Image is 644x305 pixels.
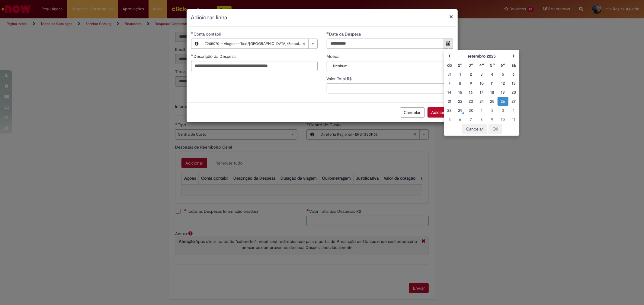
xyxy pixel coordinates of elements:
[510,89,517,95] div: 20 September 2025 Saturday
[487,61,498,70] th: Quinta-feira
[299,39,308,49] abbr: Limpar campo Conta contábil
[510,98,517,104] div: 27 September 2025 Saturday
[499,71,507,77] div: 05 September 2025 Friday
[457,107,464,113] div: 29 September 2025 Monday
[327,76,353,81] span: Valor Total R$
[499,89,507,95] div: 19 September 2025 Friday
[446,89,453,95] div: 14 September 2025 Sunday
[191,32,194,34] span: Obrigatório Preenchido
[478,71,485,77] div: 03 September 2025 Wednesday
[444,52,455,61] th: Mês anterior
[457,71,464,77] div: 01 September 2025 Monday
[191,39,202,49] button: Conta contábil, Visualizar este registro 72050701 - Viagem – Taxi/Pedágio/Estacionamento/Zona Azul
[489,124,502,134] button: OK
[191,14,453,22] h2: Adicionar linha
[478,89,485,95] div: 17 September 2025 Wednesday
[327,32,329,34] span: Obrigatório Preenchido
[450,13,453,20] button: Fechar modal
[478,80,485,86] div: 10 September 2025 Wednesday
[455,61,466,70] th: Segunda-feira
[446,71,453,77] div: 31 August 2025 Sunday
[444,50,519,136] div: Escolher data
[428,107,453,118] button: Adicionar
[457,80,464,86] div: 08 September 2025 Monday
[400,107,425,118] button: Cancelar
[467,71,475,77] div: 02 September 2025 Tuesday
[446,98,453,104] div: 21 September 2025 Sunday
[489,80,496,86] div: 11 September 2025 Thursday
[446,107,453,113] div: 28 September 2025 Sunday
[327,83,453,93] input: Valor Total R$
[455,52,508,61] th: setembro 2025. Alternar mês
[510,107,517,113] div: 04 October 2025 Saturday
[327,54,341,59] span: Moeda
[499,80,507,86] div: 12 September 2025 Friday
[478,98,485,104] div: 24 September 2025 Wednesday
[191,54,194,56] span: Obrigatório Preenchido
[444,39,453,49] button: Mostrar calendário para Data da Despesa
[499,98,507,104] div: 26 September 2025 Friday
[466,61,476,70] th: Terça-feira
[499,107,507,113] div: 03 October 2025 Friday
[489,107,496,113] div: 02 October 2025 Thursday
[329,61,441,71] span: -- Nenhum --
[467,89,475,95] div: 16 September 2025 Tuesday
[462,124,487,134] button: Cancelar
[510,116,517,122] div: 11 October 2025 Saturday
[327,39,444,49] input: Data da Despesa 26 September 2025 Friday
[457,89,464,95] div: 15 September 2025 Monday
[446,80,453,86] div: 07 September 2025 Sunday
[476,61,487,70] th: Quarta-feira
[489,98,496,104] div: 25 September 2025 Thursday
[194,54,237,59] span: Descrição da Despesa
[489,116,496,122] div: 09 October 2025 Thursday
[446,116,453,122] div: 05 October 2025 Sunday
[510,80,517,86] div: 13 September 2025 Saturday
[329,31,362,37] span: Data da Despesa
[467,107,475,113] div: 30 September 2025 Tuesday
[498,61,508,70] th: Sexta-feira
[508,61,519,70] th: Sábado
[191,61,318,71] input: Descrição da Despesa
[457,116,464,122] div: 06 October 2025 Monday
[467,80,475,86] div: 09 September 2025 Tuesday
[478,116,485,122] div: 08 October 2025 Wednesday
[478,107,485,113] div: 01 October 2025 Wednesday
[202,39,317,49] a: 72050701 - Viagem – Taxi/[GEOGRAPHIC_DATA]/Estacionamento/[GEOGRAPHIC_DATA]Limpar campo Conta con...
[457,98,464,104] div: 22 September 2025 Monday
[467,98,475,104] div: 23 September 2025 Tuesday
[499,116,507,122] div: 10 October 2025 Friday
[467,116,475,122] div: 07 October 2025 Tuesday
[489,89,496,95] div: 18 September 2025 Thursday
[444,61,455,70] th: Domingo
[194,31,222,37] span: Necessários - Conta contábil
[508,52,519,61] th: Próximo mês
[489,71,496,77] div: 04 September 2025 Thursday
[205,39,302,49] span: 72050701 - Viagem – Taxi/[GEOGRAPHIC_DATA]/Estacionamento/[GEOGRAPHIC_DATA]
[510,71,517,77] div: 06 September 2025 Saturday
